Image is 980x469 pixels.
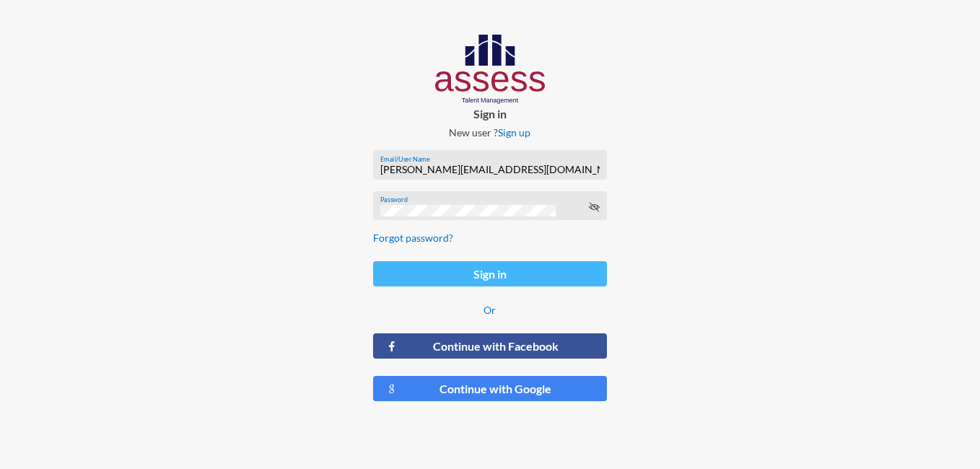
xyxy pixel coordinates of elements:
[362,126,619,139] p: New user ?
[373,304,608,316] p: Or
[373,261,608,286] button: Sign in
[380,164,600,175] input: Email/User Name
[373,232,453,244] a: Forgot password?
[373,333,608,359] button: Continue with Facebook
[498,126,530,139] a: Sign up
[362,107,619,120] p: Sign in
[373,376,608,401] button: Continue with Google
[435,35,546,104] img: AssessLogoo.svg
